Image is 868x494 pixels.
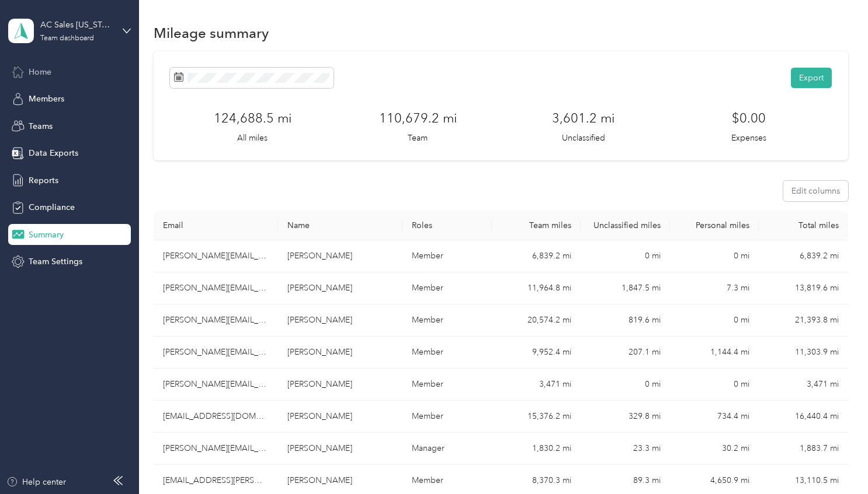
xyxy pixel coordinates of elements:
td: Manager [402,433,491,465]
td: ashli.florang@tobiidynavox.com [154,401,278,433]
h3: $0.00 [732,108,766,128]
td: 1,144.4 mi [670,337,759,369]
td: 11,964.8 mi [492,272,581,304]
td: andrew.lewis@tobiidynavox.com [154,337,278,369]
td: 0 mi [581,369,669,401]
td: 16,440.4 mi [759,401,848,433]
th: Total miles [759,211,848,240]
iframe: Everlance-gr Chat Button Frame [803,429,868,494]
span: Data Exports [29,147,78,159]
th: Personal miles [670,211,759,240]
td: 20,574.2 mi [492,304,581,337]
span: Summary [29,229,64,241]
td: 0 mi [670,240,759,272]
span: Members [29,93,64,105]
p: Team [408,132,428,144]
td: Member [402,401,491,433]
span: Home [29,66,51,78]
div: Team dashboard [40,35,94,42]
td: 7.3 mi [670,272,759,304]
h3: 110,679.2 mi [379,108,457,128]
td: mariah peterson [278,369,402,401]
span: Reports [29,174,58,187]
h1: Mileage summary [154,27,269,39]
td: 734.4 mi [670,401,759,433]
td: 1,830.2 mi [492,433,581,465]
td: 1,847.5 mi [581,272,669,304]
td: 6,839.2 mi [759,240,848,272]
td: 819.6 mi [581,304,669,337]
td: kristy.gibson@tobiidynavox.com [154,272,278,304]
td: 11,303.9 mi [759,337,848,369]
div: AC Sales [US_STATE] 01 US01-AC-D50011-CC11600 ([PERSON_NAME]) [40,19,113,31]
td: Daniel Proudfoot [278,433,402,465]
p: Expenses [731,132,766,144]
td: Member [402,369,491,401]
span: Compliance [29,201,75,213]
td: Member [402,304,491,337]
th: Team miles [492,211,581,240]
th: Roles [402,211,491,240]
td: mariah.peterson@tobiidynavox.com [154,369,278,401]
td: Ashli Florang [278,401,402,433]
td: 23.3 mi [581,433,669,465]
td: 1,883.7 mi [759,433,848,465]
td: 3,471 mi [759,369,848,401]
td: 13,819.6 mi [759,272,848,304]
th: Email [154,211,278,240]
td: 329.8 mi [581,401,669,433]
td: Member [402,240,491,272]
td: 207.1 mi [581,337,669,369]
td: 0 mi [670,369,759,401]
td: 21,393.8 mi [759,304,848,337]
p: Unclassified [562,132,605,144]
td: 6,839.2 mi [492,240,581,272]
h3: 3,601.2 mi [552,108,614,128]
td: 15,376.2 mi [492,401,581,433]
span: Teams [29,120,53,132]
td: Member [402,272,491,304]
td: 0 mi [581,240,669,272]
td: andrew lewis [278,337,402,369]
td: 9,952.4 mi [492,337,581,369]
td: erica.tardone@tobiidynavox.com [154,304,278,337]
button: Help center [6,476,66,488]
td: daniel.proudfoot@tobiidynavox.com [154,433,278,465]
td: Member [402,337,491,369]
td: bradley.heck@tobiidynavox.com [154,240,278,272]
button: Export [791,68,832,88]
button: Edit columns [783,181,848,201]
th: Unclassified miles [581,211,669,240]
td: 0 mi [670,304,759,337]
span: Team Settings [29,255,82,268]
td: 30.2 mi [670,433,759,465]
td: erica tardone [278,304,402,337]
td: 3,471 mi [492,369,581,401]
